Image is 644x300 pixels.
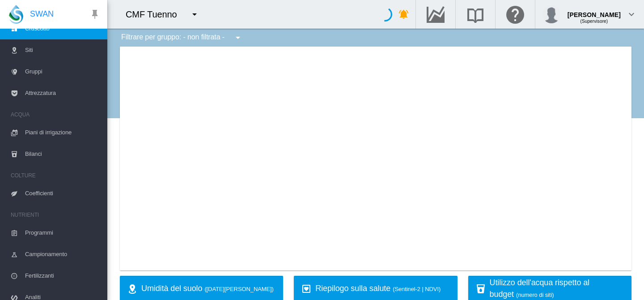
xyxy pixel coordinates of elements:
div: Filtrare per gruppo: - non filtrata - [114,29,250,47]
span: ([DATE][PERSON_NAME]) [204,286,273,292]
span: Attrezzatura [25,82,100,104]
span: Piani di irrigazione [25,122,100,143]
img: profile.jpg [542,5,560,23]
span: (numero di siti) [516,291,554,298]
span: Fertilizzanti [25,265,100,287]
md-icon: icon-map-marker-radius [127,283,138,294]
div: [PERSON_NAME] [568,7,621,16]
span: Campionamento [25,244,100,265]
div: Umidità del suolo [141,283,276,294]
span: Gruppi [25,61,100,82]
span: Bilanci [25,143,100,165]
span: SWAN [30,9,54,20]
md-icon: icon-heart-box-outline [301,283,312,294]
span: ACQUA [11,107,100,122]
span: (Supervisore) [580,19,608,24]
span: Coefficienti [25,183,100,204]
div: Riepilogo sulla salute [315,283,450,294]
md-icon: icon-bell-ring [398,9,409,20]
img: SWAN-Landscape-Logo-Colour-drop.png [9,5,23,24]
md-icon: icon-chevron-down [626,9,637,20]
span: COLTURE [11,168,100,183]
md-icon: icon-pin [89,9,100,20]
md-icon: icon-menu-down [189,9,200,20]
md-icon: icon-cup-water [475,283,486,294]
md-icon: Vai all'hub dei dati [425,9,446,20]
md-icon: Fare clic qui per ottenere assistenza [504,9,526,20]
span: Programmi [25,222,100,244]
button: icon-bell-ring [395,5,413,23]
md-icon: icon-menu-down [233,32,243,43]
div: Utilizzo dell'acqua rispetto al budget [490,277,624,300]
div: CMF Tuenno [126,8,185,21]
span: (Sentinel-2 | NDVI) [393,286,441,292]
span: Siti [25,39,100,61]
span: Cruscotto [25,18,100,39]
button: icon-menu-down [186,5,203,23]
span: NUTRIENTI [11,208,100,222]
button: icon-menu-down [229,29,247,47]
md-icon: Ricerca nella base di conoscenze [465,9,486,20]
